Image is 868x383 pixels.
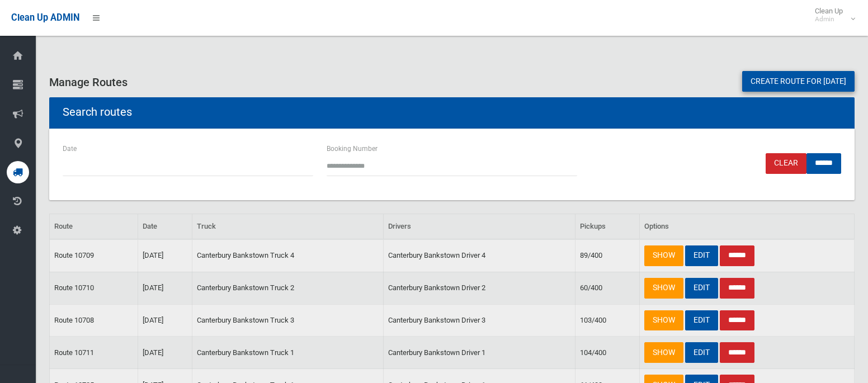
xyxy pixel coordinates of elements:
[50,214,138,239] th: Route
[575,337,640,369] td: 104/400
[644,278,683,299] a: SHOW
[685,278,718,299] a: EDIT
[138,304,192,337] td: [DATE]
[192,214,384,239] th: Truck
[742,71,855,92] a: Create route for [DATE]
[815,15,843,23] small: Admin
[50,304,138,337] td: Route 10708
[575,304,640,337] td: 103/400
[384,272,575,304] td: Canterbury Bankstown Driver 2
[575,272,640,304] td: 60/400
[327,143,378,155] label: Booking Number
[192,304,384,337] td: Canterbury Bankstown Truck 3
[11,12,79,23] span: Clean Up ADMIN
[49,101,145,123] header: Search routes
[685,342,718,363] a: EDIT
[63,143,77,155] label: Date
[384,214,575,239] th: Drivers
[766,153,806,174] a: Clear
[192,272,384,304] td: Canterbury Bankstown Truck 2
[192,337,384,369] td: Canterbury Bankstown Truck 1
[685,245,718,266] a: EDIT
[685,310,718,331] a: EDIT
[138,239,192,272] td: [DATE]
[50,239,138,272] td: Route 10709
[384,337,575,369] td: Canterbury Bankstown Driver 1
[138,214,192,239] th: Date
[644,310,683,331] a: SHOW
[809,7,854,23] span: Clean Up
[138,272,192,304] td: [DATE]
[50,337,138,369] td: Route 10711
[50,272,138,304] td: Route 10710
[644,245,683,266] a: SHOW
[384,304,575,337] td: Canterbury Bankstown Driver 3
[575,239,640,272] td: 89/400
[49,76,855,88] h3: Manage Routes
[138,337,192,369] td: [DATE]
[640,214,855,239] th: Options
[575,214,640,239] th: Pickups
[192,239,384,272] td: Canterbury Bankstown Truck 4
[644,342,683,363] a: SHOW
[384,239,575,272] td: Canterbury Bankstown Driver 4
